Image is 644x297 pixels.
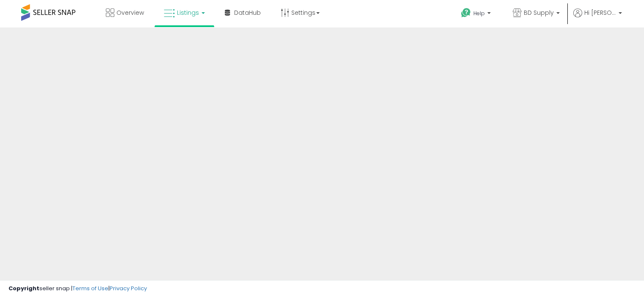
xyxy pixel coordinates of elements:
span: Hi [PERSON_NAME] [584,8,616,17]
span: DataHub [234,8,261,17]
a: Privacy Policy [110,284,147,292]
span: Overview [116,8,144,17]
a: Hi [PERSON_NAME] [573,8,622,27]
span: Help [473,10,485,17]
span: BD Supply [524,8,554,17]
a: Help [454,1,499,27]
strong: Copyright [8,284,39,292]
i: Get Help [461,8,471,18]
span: Listings [177,8,199,17]
a: Terms of Use [72,284,108,292]
div: seller snap | | [8,285,147,293]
